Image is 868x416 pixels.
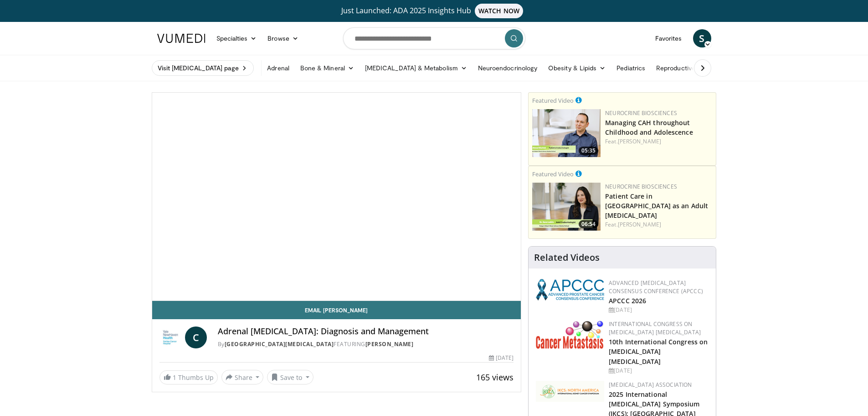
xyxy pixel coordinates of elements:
[536,320,604,349] img: 6ff8bc22-9509-4454-a4f8-ac79dd3b8976.png.150x105_q85_autocrop_double_scale_upscale_version-0.2.png
[157,34,205,43] img: VuMedi Logo
[152,93,521,301] video-js: Video Player
[605,109,677,117] a: Neurocrine Biosciences
[609,381,692,389] a: [MEDICAL_DATA] Association
[611,59,651,77] a: Pediatrics
[262,29,304,47] a: Browse
[218,340,514,348] div: By FEATURING
[609,296,646,305] a: APCCC 2026
[211,29,262,47] a: Specialties
[605,183,677,190] a: Neurocrine Biosciences
[532,109,601,157] a: 05:35
[267,370,313,384] button: Save to
[365,340,414,348] a: [PERSON_NAME]
[532,109,601,157] img: 56bc924d-1fb1-4cf0-9f63-435b399b5585.png.150x105_q85_crop-smart_upscale.png
[475,4,523,18] span: WATCH NOW
[693,29,711,47] a: S
[618,137,661,145] a: [PERSON_NAME]
[489,354,514,362] div: [DATE]
[360,59,473,77] a: [MEDICAL_DATA] & Metabolism
[343,27,525,49] input: Search topics, interventions
[173,373,176,382] span: 1
[536,279,604,300] img: 92ba7c40-df22-45a2-8e3f-1ca017a3d5ba.png.150x105_q85_autocrop_double_scale_upscale_version-0.2.png
[579,147,598,155] span: 05:35
[152,60,254,76] a: Visit [MEDICAL_DATA] page
[532,170,574,178] small: Featured Video
[159,4,710,18] a: Just Launched: ADA 2025 Insights HubWATCH NOW
[609,320,701,336] a: International Congress on [MEDICAL_DATA] [MEDICAL_DATA]
[225,340,334,348] a: [GEOGRAPHIC_DATA][MEDICAL_DATA]
[579,220,598,228] span: 06:54
[532,96,574,105] small: Featured Video
[618,221,661,228] a: [PERSON_NAME]
[609,279,703,295] a: Advanced [MEDICAL_DATA] Consensus Conference (APCCC)
[609,367,709,375] div: [DATE]
[605,192,708,220] a: Patient Care in [GEOGRAPHIC_DATA] as an Adult [MEDICAL_DATA]
[262,59,295,77] a: Adrenal
[605,137,712,146] div: Feat.
[609,337,708,365] a: 10th International Congress on [MEDICAL_DATA] [MEDICAL_DATA]
[473,59,543,77] a: Neuroendocrinology
[609,306,709,314] div: [DATE]
[159,370,218,384] a: 1 Thumbs Up
[532,183,601,231] img: 69d9a9c3-9e0d-45c7-989e-b720a70fb3d0.png.150x105_q85_crop-smart_upscale.png
[650,29,688,47] a: Favorites
[534,252,600,263] h4: Related Videos
[218,326,514,337] h4: Adrenal [MEDICAL_DATA]: Diagnosis and Management
[536,381,604,402] img: fca7e709-d275-4aeb-92d8-8ddafe93f2a6.png.150x105_q85_autocrop_double_scale_upscale_version-0.2.png
[476,372,514,383] span: 165 views
[221,370,264,384] button: Share
[651,59,701,77] a: Reproductive
[605,221,712,229] div: Feat.
[605,118,693,137] a: Managing CAH throughout Childhood and Adolescence
[159,326,181,348] img: Yale Cancer Center
[532,183,601,231] a: 06:54
[152,301,521,319] a: Email [PERSON_NAME]
[543,59,611,77] a: Obesity & Lipids
[185,326,207,348] a: C
[295,59,360,77] a: Bone & Mineral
